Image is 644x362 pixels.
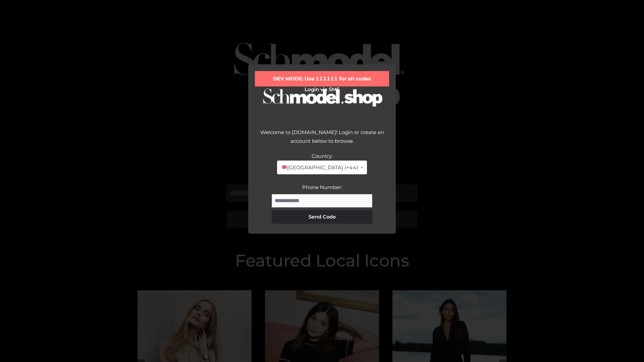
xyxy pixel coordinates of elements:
[255,128,389,152] div: Welcome to [DOMAIN_NAME]! Login or create an account below to browse.
[255,86,389,93] h2: Login via SMS
[312,153,333,159] label: Country:
[282,165,287,170] img: 🇬🇧
[272,210,372,224] button: Send Code
[302,184,342,190] label: Phone Number:
[255,71,389,86] div: DEV MODE: Use 111111 for all codes
[281,163,358,172] span: [GEOGRAPHIC_DATA] (+44)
